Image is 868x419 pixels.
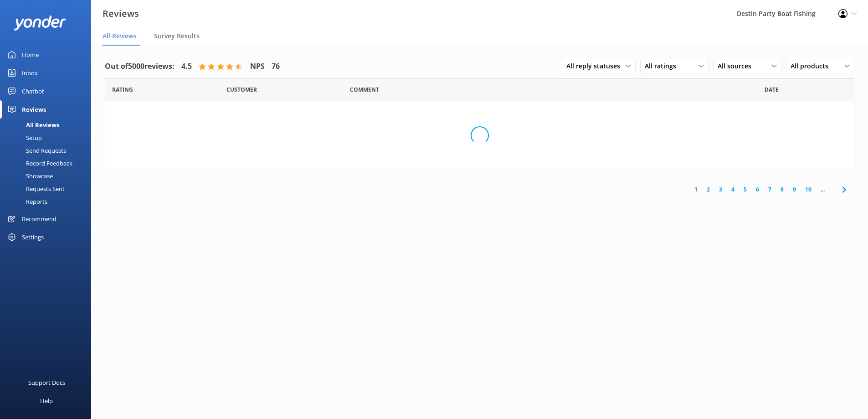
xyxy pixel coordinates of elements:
span: ... [816,185,829,194]
div: Send Requests [5,144,66,157]
a: All Reviews [5,119,91,131]
span: All reply statuses [566,61,626,71]
h4: Out of 5000 reviews: [105,61,175,72]
img: yonder-white-logo.png [14,16,66,31]
a: 1 [690,185,702,194]
a: Record Feedback [5,157,91,170]
a: Requests Sent [5,182,91,195]
div: Home [22,46,39,64]
h3: Reviews [103,6,139,21]
span: All sources [718,61,757,71]
a: 6 [751,185,764,194]
a: 7 [764,185,776,194]
a: 5 [739,185,751,194]
div: Recommend [22,210,56,228]
a: Send Requests [5,144,91,157]
a: 4 [727,185,739,194]
div: Settings [22,228,44,246]
span: All products [791,61,834,71]
span: Survey Results [154,31,200,41]
div: Reviews [22,100,46,119]
div: All Reviews [5,119,59,131]
div: Chatbot [22,82,44,100]
div: Reports [5,195,47,208]
span: All Reviews [103,31,137,41]
a: 10 [801,185,816,194]
a: 9 [788,185,801,194]
span: Question [350,85,379,94]
div: Requests Sent [5,182,65,195]
span: Date [226,85,257,94]
a: Setup [5,131,91,144]
span: All ratings [645,61,682,71]
div: Record Feedback [5,157,72,170]
a: 2 [702,185,714,194]
span: Date [765,85,779,94]
a: 3 [714,185,727,194]
a: 8 [776,185,788,194]
a: Showcase [5,170,91,182]
div: Help [40,392,53,410]
div: Support Docs [28,373,65,392]
h4: 4.5 [181,61,192,72]
a: Reports [5,195,91,208]
div: Inbox [22,64,38,82]
div: Setup [5,131,42,144]
h4: NPS [250,61,265,72]
div: Showcase [5,170,53,182]
span: Date [112,85,133,94]
h4: 76 [272,61,280,72]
